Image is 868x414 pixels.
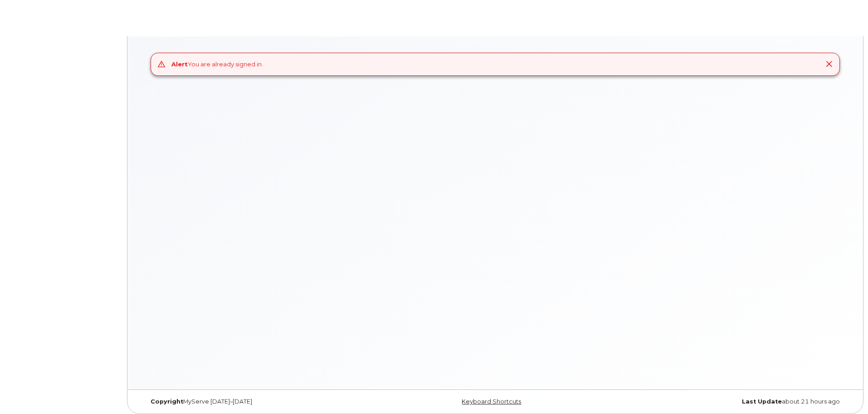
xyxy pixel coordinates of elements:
[462,398,521,405] a: Keyboard Shortcuts
[171,60,188,68] strong: Alert
[171,60,263,69] div: You are already signed in.
[612,398,847,405] div: about 21 hours ago
[151,398,183,405] strong: Copyright
[144,398,378,405] div: MyServe [DATE]–[DATE]
[742,398,782,405] strong: Last Update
